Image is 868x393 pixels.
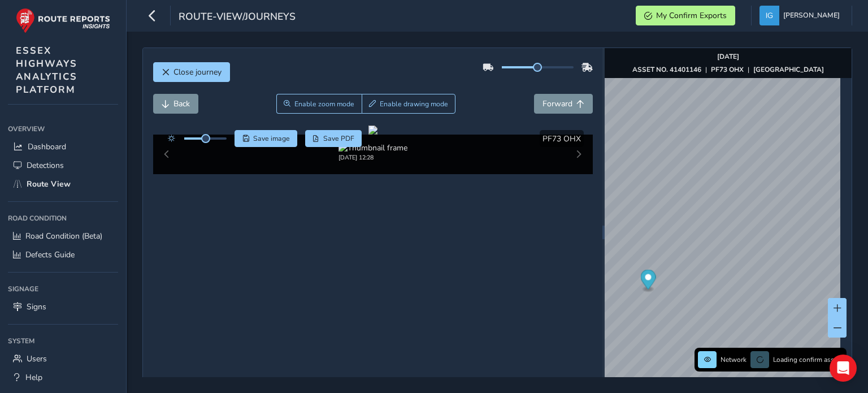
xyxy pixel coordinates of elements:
[153,94,198,114] button: Back
[253,134,290,143] span: Save image
[323,134,354,143] span: Save PDF
[305,130,362,147] button: PDF
[753,65,824,74] strong: [GEOGRAPHIC_DATA]
[632,65,824,74] div: | |
[27,160,64,171] span: Detections
[711,65,744,74] strong: PF73 OHX
[153,62,230,82] button: Close journey
[8,120,118,137] div: Overview
[8,297,118,316] a: Signs
[8,280,118,297] div: Signage
[338,153,407,162] div: [DATE] 12:28
[8,175,118,193] a: Route View
[773,355,843,364] span: Loading confirm assets
[27,179,71,189] span: Route View
[25,249,75,260] span: Defects Guide
[27,301,46,312] span: Signs
[25,372,42,383] span: Help
[8,227,118,245] a: Road Condition (Beta)
[8,156,118,175] a: Detections
[632,65,701,74] strong: ASSET NO. 41401146
[8,245,118,264] a: Defects Guide
[8,210,118,227] div: Road Condition
[27,353,47,364] span: Users
[830,355,857,382] div: Open Intercom Messenger
[16,8,110,33] img: rr logo
[783,6,840,25] span: [PERSON_NAME]
[8,349,118,368] a: Users
[173,98,190,109] span: Back
[641,270,656,293] div: Map marker
[8,332,118,349] div: System
[656,10,727,21] span: My Confirm Exports
[721,355,747,364] span: Network
[28,141,66,152] span: Dashboard
[294,100,354,109] span: Enable zoom mode
[16,44,77,96] span: ESSEX HIGHWAYS ANALYTICS PLATFORM
[276,94,362,114] button: Zoom
[179,10,296,25] span: route-view/journeys
[8,137,118,156] a: Dashboard
[8,368,118,387] a: Help
[636,6,735,25] button: My Confirm Exports
[173,67,222,77] span: Close journey
[25,231,102,241] span: Road Condition (Beta)
[717,52,739,61] strong: [DATE]
[542,98,572,109] span: Forward
[542,133,581,144] span: PF73 OHX
[338,142,407,153] img: Thumbnail frame
[380,100,448,109] span: Enable drawing mode
[534,94,593,114] button: Forward
[759,6,779,25] img: diamond-layout
[362,94,456,114] button: Draw
[759,6,844,25] button: [PERSON_NAME]
[235,130,297,147] button: Save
